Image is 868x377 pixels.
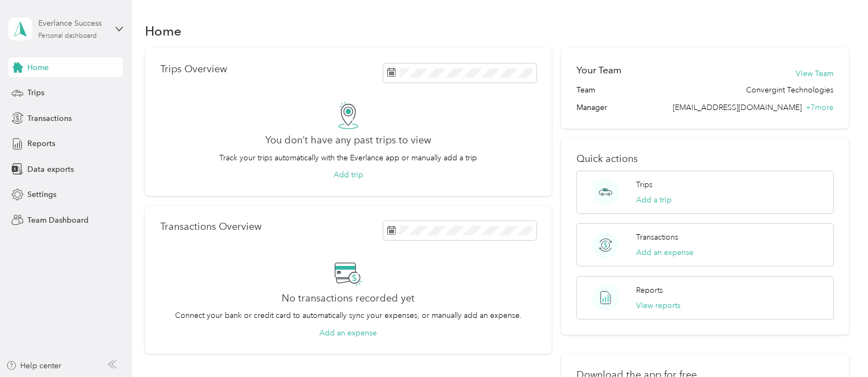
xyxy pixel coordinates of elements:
span: + 7 more [806,103,834,112]
h2: No transactions recorded yet [282,293,415,304]
span: Transactions [27,113,72,124]
p: Quick actions [576,153,834,165]
span: Reports [27,138,55,149]
p: Reports [637,285,663,296]
span: Data exports [27,164,74,175]
p: Trips Overview [160,63,227,75]
iframe: Everlance-gr Chat Button Frame [807,316,868,377]
p: Connect your bank or credit card to automatically sync your expenses, or manually add an expense. [175,310,522,321]
span: Home [27,62,49,73]
button: View reports [637,300,681,311]
h2: Your Team [576,63,621,77]
p: Transactions [637,231,679,243]
button: Add a trip [637,194,672,206]
button: Add an expense [637,247,694,258]
button: Add an expense [319,327,377,339]
span: Manager [576,102,607,113]
button: Add trip [334,169,363,181]
p: Transactions Overview [160,221,261,233]
h1: Home [145,25,182,37]
span: Convergint Technologies [747,84,834,96]
p: Trips [637,179,653,190]
span: Settings [27,189,56,200]
div: Everlance Success [38,18,107,29]
span: Trips [27,87,44,98]
h2: You don’t have any past trips to view [265,135,431,146]
p: Track your trips automatically with the Everlance app or manually add a trip [219,152,477,164]
span: Team Dashboard [27,214,89,226]
div: Personal dashboard [38,33,97,39]
span: Team [576,84,595,96]
button: Help center [6,360,62,372]
button: View Team [796,68,834,79]
span: [EMAIL_ADDRESS][DOMAIN_NAME] [673,103,802,112]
